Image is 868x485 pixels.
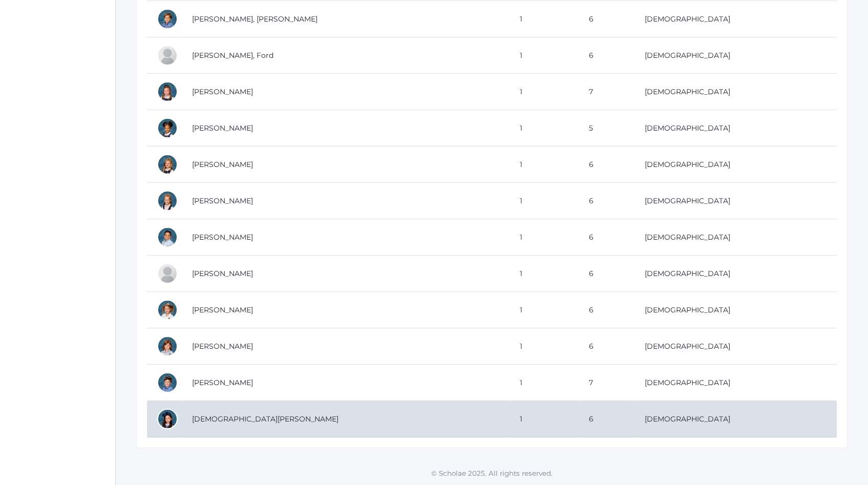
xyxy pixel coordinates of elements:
td: 1 [510,74,579,110]
div: Oliver Smith [157,263,178,284]
td: [PERSON_NAME] [182,365,510,401]
td: 1 [510,401,579,437]
div: Allison Yepiskoposyan [157,409,178,429]
td: 6 [579,37,634,74]
td: [DEMOGRAPHIC_DATA] [634,292,837,328]
td: 6 [579,183,634,219]
div: Kiana Taylor [157,300,178,320]
td: 1 [510,37,579,74]
td: [DEMOGRAPHIC_DATA][PERSON_NAME] [182,401,510,437]
div: Hazel Porter [157,191,178,211]
td: 1 [510,110,579,146]
td: 1 [510,365,579,401]
td: 1 [510,219,579,256]
td: [DEMOGRAPHIC_DATA] [634,256,837,292]
td: 6 [579,256,634,292]
td: [PERSON_NAME] [182,183,510,219]
td: [PERSON_NAME] [182,219,510,256]
div: Austen Crosby [157,9,178,29]
div: Ford Ferris [157,45,178,66]
td: [DEMOGRAPHIC_DATA] [634,401,837,437]
div: Gracelyn Lavallee [157,154,178,175]
div: Noah Rosas [157,227,178,247]
div: Crue Harris [157,118,178,138]
td: 1 [510,328,579,365]
td: [PERSON_NAME] [182,256,510,292]
td: 6 [579,1,634,37]
td: 1 [510,1,579,37]
p: © Scholae 2025. All rights reserved. [116,468,868,478]
td: 1 [510,292,579,328]
div: Liam Woodruff [157,372,178,393]
td: [PERSON_NAME] [182,146,510,183]
td: 1 [510,146,579,183]
td: 6 [579,328,634,365]
td: 6 [579,219,634,256]
td: 1 [510,256,579,292]
td: 6 [579,401,634,437]
td: [PERSON_NAME], Ford [182,37,510,74]
div: Lyla Foster [157,81,178,102]
td: [DEMOGRAPHIC_DATA] [634,219,837,256]
td: [PERSON_NAME] [182,292,510,328]
td: [DEMOGRAPHIC_DATA] [634,37,837,74]
td: [PERSON_NAME] [182,328,510,365]
td: [DEMOGRAPHIC_DATA] [634,110,837,146]
td: [DEMOGRAPHIC_DATA] [634,146,837,183]
td: 5 [579,110,634,146]
td: [PERSON_NAME] [182,74,510,110]
div: Chloe Vick [157,336,178,356]
td: [PERSON_NAME], [PERSON_NAME] [182,1,510,37]
td: [DEMOGRAPHIC_DATA] [634,328,837,365]
td: [DEMOGRAPHIC_DATA] [634,365,837,401]
td: [DEMOGRAPHIC_DATA] [634,74,837,110]
td: 7 [579,74,634,110]
td: [PERSON_NAME] [182,110,510,146]
td: [DEMOGRAPHIC_DATA] [634,1,837,37]
td: [DEMOGRAPHIC_DATA] [634,183,837,219]
td: 7 [579,365,634,401]
td: 6 [579,146,634,183]
td: 1 [510,183,579,219]
td: 6 [579,292,634,328]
